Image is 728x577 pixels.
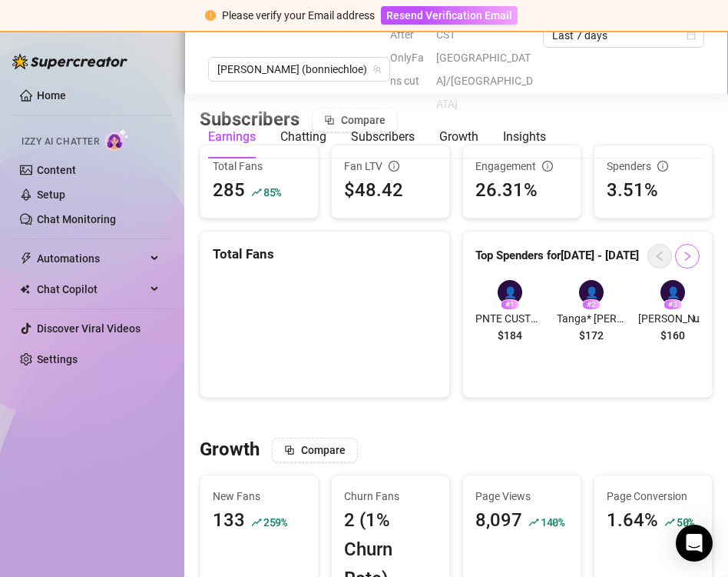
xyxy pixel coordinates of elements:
div: 👤 [579,280,604,305]
a: Discover Viral Videos [37,322,141,335]
div: # 3 [663,299,682,310]
div: 26.31% [475,176,568,205]
span: exclamation-circle [205,10,216,21]
span: Last 7 days [552,24,695,47]
span: Churn Fans [344,488,437,505]
span: thunderbolt [20,252,32,265]
article: Top Spenders for [DATE] - [DATE] [475,247,639,265]
span: $172 [579,327,604,344]
span: Total Fans [213,158,306,175]
button: Resend Verification Email [381,6,518,25]
div: 8,097 [475,506,522,535]
span: info-circle [657,161,668,172]
div: 👤 [660,280,685,305]
span: Chat Copilot [37,277,146,302]
a: Home [37,89,66,102]
span: calendar [687,31,696,40]
div: # 2 [582,299,601,310]
span: After OnlyFans cut [390,23,427,92]
div: Growth [439,128,478,146]
span: Compare [301,444,346,456]
div: 285 [213,176,245,205]
span: rise [664,517,675,528]
span: Page Views [475,488,568,505]
h3: Growth [200,438,260,462]
img: Chat Copilot [20,284,30,295]
span: Tanga* [PERSON_NAME] CDMX 24 [557,310,626,327]
div: $48.42 [344,176,437,205]
span: info-circle [542,161,553,172]
span: team [372,65,382,74]
img: AI Chatter [105,128,129,151]
a: Content [37,164,76,176]
a: Settings [37,353,78,365]
button: Compare [272,438,358,462]
div: Spenders [607,158,700,175]
span: 85 % [263,185,281,199]
div: Open Intercom Messenger [676,525,713,562]
div: Chatting [280,128,326,146]
div: 3.51% [607,176,700,205]
span: 259 % [263,515,287,529]
span: CST [GEOGRAPHIC_DATA]/[GEOGRAPHIC_DATA] [436,23,534,115]
div: # 1 [501,299,519,310]
div: 1.64% [607,506,658,535]
span: 140 % [541,515,564,529]
img: logo-BBDzfeDw.svg [12,54,127,69]
span: block [284,445,295,455]
span: 50 % [677,515,694,529]
span: rise [528,517,539,528]
span: info-circle [389,161,399,172]
div: Fan LTV [344,158,437,175]
span: [PERSON_NAME] [638,310,707,327]
span: PNTE CUSTOM 💖[PERSON_NAME] CDMX [475,310,544,327]
span: Izzy AI Chatter [22,135,99,149]
span: Automations [37,246,146,271]
span: rise [251,187,262,198]
div: Engagement [475,158,568,175]
span: right [682,251,693,262]
span: New Fans [213,488,306,505]
span: Page Conversion [607,488,700,505]
div: Earnings [208,128,256,146]
span: Bonnie (bonniechloe) [217,58,381,81]
h3: Subscribers [200,108,299,132]
a: Setup [37,188,65,201]
a: Chat Monitoring [37,213,116,225]
div: Subscribers [351,128,415,146]
div: Insights [503,128,546,146]
span: $160 [660,327,685,344]
span: Resend Verification Email [386,9,512,22]
div: Total Fans [213,244,437,265]
div: Please verify your Email address [222,7,375,24]
span: $184 [498,327,522,344]
div: 133 [213,506,245,535]
div: 👤 [498,280,522,305]
span: rise [251,517,262,528]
